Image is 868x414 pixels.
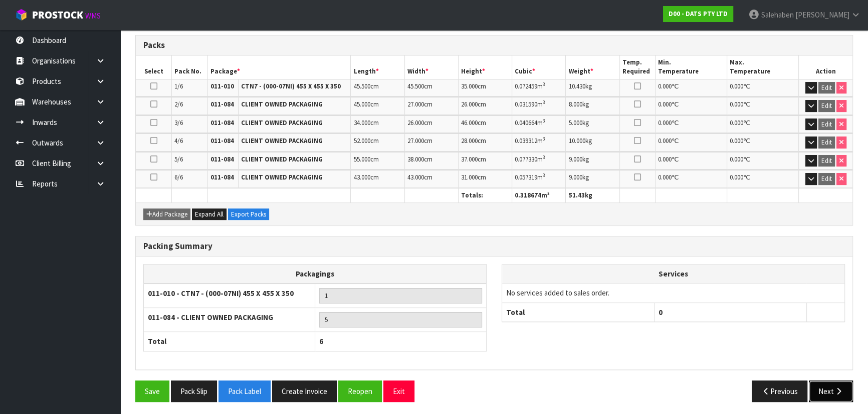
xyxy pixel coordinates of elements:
th: Cubic [512,55,566,79]
sup: 3 [543,172,545,178]
span: 26.000 [407,118,424,127]
button: Create Invoice [272,380,337,402]
td: cm [404,133,458,151]
strong: 011-084 [210,173,234,181]
span: 34.000 [353,118,370,127]
td: m [512,152,566,169]
td: ℃ [656,115,727,133]
td: ℃ [656,152,727,169]
strong: 011-084 - CLIENT OWNED PACKAGING [148,312,273,322]
th: Package [207,55,351,79]
th: Min. Temperature [656,55,727,79]
th: Height [458,55,512,79]
td: m [512,133,566,151]
td: kg [566,115,619,133]
span: 0.000 [658,136,672,145]
span: 46.000 [461,118,478,127]
span: 43.000 [353,173,370,181]
td: cm [351,115,404,133]
span: 0.000 [730,173,743,181]
button: Edit [818,82,835,94]
strong: CTN7 - (000-07NI) 455 X 455 X 350 [241,82,341,90]
span: 0.077330 [515,155,537,163]
h3: Packs [143,40,845,50]
span: 3/6 [174,118,183,127]
th: Max. Temperature [727,55,799,79]
span: 31.000 [461,173,478,181]
td: ℃ [656,170,727,187]
button: Add Package [143,208,190,220]
td: ℃ [656,133,727,151]
td: cm [351,152,404,169]
button: Previous [752,380,808,402]
sup: 3 [543,154,545,160]
span: 52.000 [353,136,370,145]
span: 0.000 [730,82,743,90]
td: No services added to sales order. [502,283,844,302]
span: 6 [319,336,323,346]
span: Expand All [195,210,224,218]
th: Total [502,302,655,321]
button: Reopen [338,380,382,402]
span: 5.000 [568,118,582,127]
button: Edit [818,155,835,167]
td: kg [566,133,619,151]
th: Length [351,55,404,79]
a: D00 - DATS PTY LTD [663,6,733,22]
span: 43.000 [407,173,424,181]
strong: 011-010 [210,82,234,90]
span: 0.031590 [515,100,537,108]
h3: Packing Summary [143,241,845,251]
td: kg [566,152,619,169]
button: Edit [818,118,835,130]
span: 0.000 [658,173,672,181]
td: cm [351,170,404,187]
span: 55.000 [353,155,370,163]
th: Services [502,264,844,283]
td: cm [458,170,512,187]
strong: CLIENT OWNED PACKAGING [241,100,323,108]
small: WMS [85,11,101,20]
span: 28.000 [461,136,478,145]
td: ℃ [727,170,799,187]
span: 0.000 [730,136,743,145]
span: 51.43 [568,191,584,199]
th: Width [404,55,458,79]
td: cm [404,152,458,169]
td: m [512,115,566,133]
td: kg [566,170,619,187]
td: kg [566,97,619,114]
td: m [512,170,566,187]
strong: D00 - DATS PTY LTD [669,9,728,18]
td: cm [458,79,512,96]
span: 45.000 [353,100,370,108]
span: 10.430 [568,82,585,90]
sup: 3 [543,81,545,87]
td: cm [458,115,512,133]
strong: CLIENT OWNED PACKAGING [241,155,323,163]
span: 0.000 [658,82,672,90]
td: cm [404,115,458,133]
span: 0.000 [730,155,743,163]
span: 26.000 [461,100,478,108]
th: Totals: [458,188,512,202]
td: m [512,97,566,114]
span: 1/6 [174,82,183,90]
span: 0.000 [730,118,743,127]
span: [PERSON_NAME] [795,10,849,19]
span: 0.039312 [515,136,537,145]
th: Weight [566,55,619,79]
span: 27.000 [407,100,424,108]
span: ProStock [32,8,83,21]
span: 9.000 [568,155,582,163]
strong: 011-084 [210,136,234,145]
td: m [512,79,566,96]
td: cm [351,133,404,151]
th: Action [799,55,852,79]
td: cm [458,97,512,114]
span: 0 [659,307,663,317]
span: 38.000 [407,155,424,163]
th: Select [136,55,172,79]
th: m³ [512,188,566,202]
th: kg [566,188,619,202]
